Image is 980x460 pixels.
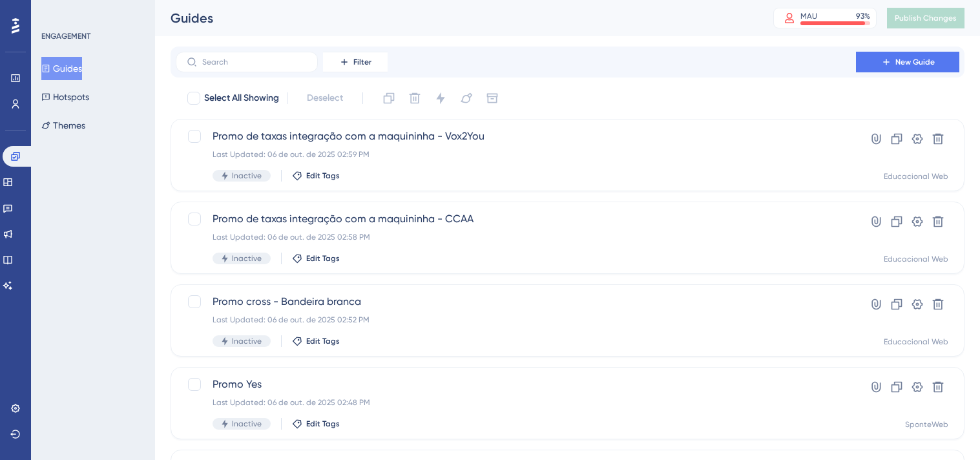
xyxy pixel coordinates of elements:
[41,31,90,41] div: ENGAGEMENT
[306,171,340,181] span: Edit Tags
[307,90,343,106] span: Deselect
[213,211,819,227] span: Promo de taxas integração com a maquininha - CCAA
[171,9,741,27] div: Guides
[213,149,819,160] div: Last Updated: 06 de out. de 2025 02:59 PM
[213,377,819,392] span: Promo Yes
[800,11,817,21] div: MAU
[213,397,819,408] div: Last Updated: 06 de out. de 2025 02:48 PM
[306,419,340,429] span: Edit Tags
[295,87,355,110] button: Deselect
[213,232,819,242] div: Last Updated: 06 de out. de 2025 02:58 PM
[884,254,948,264] div: Educacional Web
[232,171,262,181] span: Inactive
[292,253,340,264] button: Edit Tags
[895,13,957,23] span: Publish Changes
[232,419,262,429] span: Inactive
[202,57,307,67] input: Search
[41,85,89,109] button: Hotspots
[232,336,262,346] span: Inactive
[353,57,371,67] span: Filter
[884,171,948,182] div: Educacional Web
[895,57,935,67] span: New Guide
[213,315,819,325] div: Last Updated: 06 de out. de 2025 02:52 PM
[232,253,262,264] span: Inactive
[323,52,388,72] button: Filter
[905,419,948,430] div: SponteWeb
[887,8,964,28] button: Publish Changes
[856,52,959,72] button: New Guide
[306,253,340,264] span: Edit Tags
[41,57,82,80] button: Guides
[306,336,340,346] span: Edit Tags
[292,419,340,429] button: Edit Tags
[856,11,870,21] div: 93 %
[884,337,948,347] div: Educacional Web
[41,114,85,137] button: Themes
[292,171,340,181] button: Edit Tags
[204,90,279,106] span: Select All Showing
[213,294,819,309] span: Promo cross - Bandeira branca
[292,336,340,346] button: Edit Tags
[213,129,819,144] span: Promo de taxas integração com a maquininha - Vox2You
